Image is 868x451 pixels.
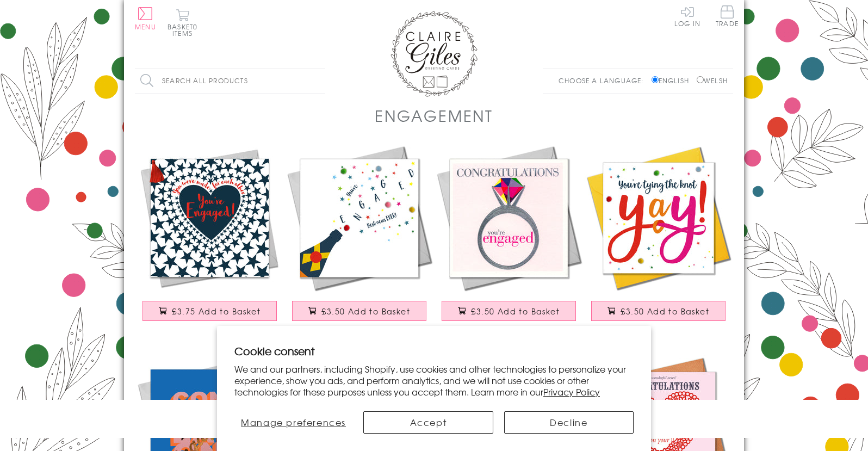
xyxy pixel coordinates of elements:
a: Privacy Policy [543,385,600,398]
span: Menu [135,22,156,32]
span: Manage preferences [241,416,346,429]
img: Wedding Card, Ring, Congratulations you're Engaged, Embossed and Foiled text [434,143,584,293]
button: £3.50 Add to Basket [591,301,726,321]
button: Basket0 items [168,9,197,36]
label: English [652,76,695,85]
a: Trade [716,5,739,29]
button: Manage preferences [234,411,352,434]
input: English [652,76,659,83]
img: Wedding Engagement Card, Tying the Knot Yay! Embellished with colourful pompoms [584,143,733,293]
input: Search [314,69,325,93]
span: 0 items [172,22,197,38]
p: Choose a language: [559,76,649,85]
button: Accept [363,411,493,434]
a: Wedding Engagement Card, Tying the Knot Yay! Embellished with colourful pompoms £3.50 Add to Basket [584,143,733,332]
span: £3.50 Add to Basket [321,306,410,317]
input: Welsh [697,76,704,83]
button: £3.50 Add to Basket [442,301,576,321]
span: £3.50 Add to Basket [471,306,560,317]
span: £3.50 Add to Basket [621,306,709,317]
input: Search all products [135,69,325,93]
a: Wedding Card, Ring, Congratulations you're Engaged, Embossed and Foiled text £3.50 Add to Basket [434,143,584,332]
button: £3.50 Add to Basket [292,301,427,321]
img: Claire Giles Greetings Cards [390,11,478,97]
button: Menu [135,7,156,30]
img: Engagement Card, Heart in Stars, Wedding, Embellished with a colourful tassel [135,143,284,293]
a: Engagement Card, Heart in Stars, Wedding, Embellished with a colourful tassel £3.75 Add to Basket [135,143,284,332]
a: Log In [674,5,700,27]
label: Welsh [697,76,728,85]
button: £3.75 Add to Basket [142,301,277,321]
img: Wedding Card, Pop! You're Engaged Best News, Embellished with colourful pompoms [284,143,434,293]
p: We and our partners, including Shopify, use cookies and other technologies to personalize your ex... [234,363,634,397]
h2: Cookie consent [234,343,634,359]
button: Decline [504,411,634,434]
span: Trade [716,5,739,27]
span: £3.75 Add to Basket [172,306,261,317]
a: Wedding Card, Pop! You're Engaged Best News, Embellished with colourful pompoms £3.50 Add to Basket [284,143,434,332]
h1: Engagement [375,104,493,127]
